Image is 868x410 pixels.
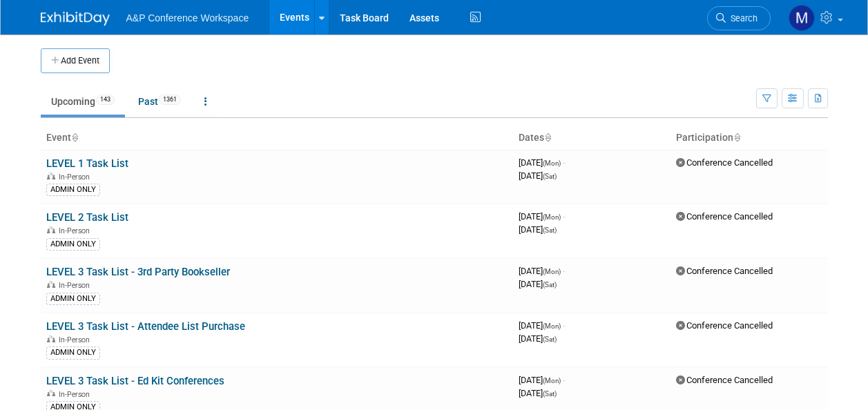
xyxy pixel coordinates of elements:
[543,390,557,398] span: (Sat)
[676,266,773,276] span: Conference Cancelled
[47,390,55,397] img: In-Person Event
[519,224,557,235] span: [DATE]
[519,170,557,181] span: [DATE]
[543,322,561,330] span: (Mon)
[46,238,100,251] div: ADMIN ONLY
[676,320,773,331] span: Conference Cancelled
[563,157,565,168] span: -
[71,132,78,143] a: Sort by Event Name
[519,266,565,276] span: [DATE]
[128,88,191,115] a: Past1361
[676,157,773,168] span: Conference Cancelled
[707,6,771,30] a: Search
[46,184,100,196] div: ADMIN ONLY
[543,173,557,180] span: (Sat)
[543,377,561,384] span: (Mon)
[46,293,100,305] div: ADMIN ONLY
[46,346,100,359] div: ADMIN ONLY
[563,211,565,222] span: -
[47,226,55,233] img: In-Person Event
[519,375,565,385] span: [DATE]
[676,375,773,385] span: Conference Cancelled
[46,211,128,224] a: LEVEL 2 Task List
[789,5,815,31] img: Matt Hambridge
[59,173,94,182] span: In-Person
[543,159,561,167] span: (Mon)
[563,266,565,276] span: -
[519,211,565,222] span: [DATE]
[543,281,557,289] span: (Sat)
[46,320,245,333] a: LEVEL 3 Task List - Attendee List Purchase
[726,13,758,23] span: Search
[41,88,125,115] a: Upcoming143
[159,95,181,105] span: 1361
[519,320,565,331] span: [DATE]
[563,320,565,331] span: -
[543,335,557,343] span: (Sat)
[563,375,565,385] span: -
[41,126,513,150] th: Event
[671,126,828,150] th: Participation
[46,157,128,170] a: LEVEL 1 Task List
[96,95,115,105] span: 143
[47,281,55,288] img: In-Person Event
[41,48,110,73] button: Add Event
[676,211,773,222] span: Conference Cancelled
[513,126,671,150] th: Dates
[47,173,55,179] img: In-Person Event
[543,268,561,275] span: (Mon)
[519,157,565,168] span: [DATE]
[733,132,740,143] a: Sort by Participation Type
[519,279,557,289] span: [DATE]
[59,335,94,344] span: In-Person
[41,12,110,26] img: ExhibitDay
[544,132,551,143] a: Sort by Start Date
[59,390,94,399] span: In-Person
[59,226,94,235] span: In-Person
[519,388,557,398] span: [DATE]
[47,335,55,342] img: In-Person Event
[543,213,561,221] span: (Mon)
[46,375,224,387] a: LEVEL 3 Task List - Ed Kit Conferences
[126,12,249,23] span: A&P Conference Workspace
[46,266,230,278] a: LEVEL 3 Task List - 3rd Party Bookseller
[519,333,557,344] span: [DATE]
[59,281,94,290] span: In-Person
[543,226,557,234] span: (Sat)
